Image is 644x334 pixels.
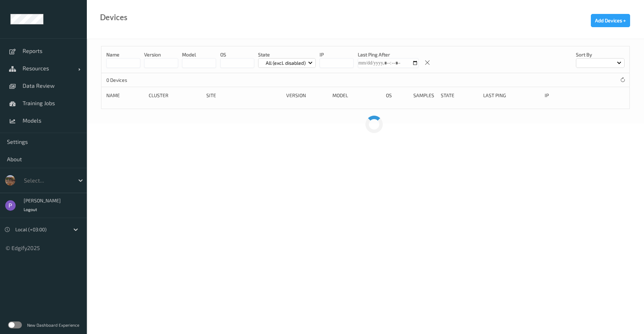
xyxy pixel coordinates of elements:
div: Site [206,92,281,99]
p: model [182,51,216,58]
p: 0 Devices [106,77,158,84]
p: State [258,51,316,58]
div: OS [386,92,408,99]
div: State [441,92,478,99]
div: version [286,92,328,99]
button: Add Devices + [591,14,630,27]
div: Cluster [149,92,201,99]
div: Last Ping [483,92,539,99]
div: ip [545,92,590,99]
p: version [144,51,178,58]
div: Samples [413,92,436,99]
p: OS [220,51,254,58]
div: Devices [100,14,127,21]
p: Sort by [576,51,625,58]
div: Name [106,92,144,99]
p: Last Ping After [358,51,419,58]
div: Model [332,92,381,99]
p: Name [106,51,140,58]
p: All (excl. disabled) [263,60,308,67]
p: IP [320,51,354,58]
